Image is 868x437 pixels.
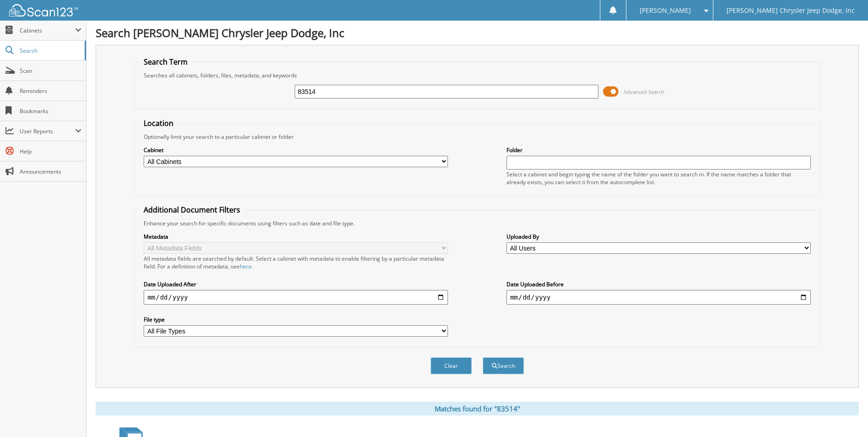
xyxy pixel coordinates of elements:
div: Searches all cabinets, folders, files, metadata, and keywords [139,71,815,79]
span: Search [20,47,80,55]
div: All metadata fields are searched by default. Select a cabinet with metadata to enable filtering b... [144,255,448,270]
div: Select a cabinet and begin typing the name of the folder you want to search in. If the name match... [507,170,811,186]
span: Announcements [20,168,81,175]
span: Cabinets [20,27,75,34]
label: Cabinet [144,146,448,154]
button: Search [483,357,524,374]
div: Enhance your search for specific documents using filters such as date and file type. [139,219,815,227]
span: Reminders [20,87,81,95]
img: scan123-logo-white.svg [9,4,78,16]
legend: Search Term [139,57,192,67]
legend: Additional Document Filters [139,205,245,215]
label: File type [144,316,448,323]
span: Advanced Search [624,88,664,95]
legend: Location [139,118,178,128]
input: start [144,290,448,305]
span: [PERSON_NAME] Chrysler Jeep Dodge, Inc [727,8,855,13]
a: here [240,262,252,270]
span: Help [20,147,81,155]
div: Optionally limit your search to a particular cabinet or folder [139,133,815,141]
span: Bookmarks [20,107,81,115]
label: Date Uploaded Before [507,280,811,288]
input: end [507,290,811,305]
div: Matches found for "83514" [96,402,859,415]
label: Folder [507,146,811,154]
button: Clear [431,357,472,374]
span: Scan [20,67,81,75]
span: [PERSON_NAME] [640,8,691,13]
label: Date Uploaded After [144,280,448,288]
span: User Reports [20,127,75,135]
label: Uploaded By [507,233,811,240]
h1: Search [PERSON_NAME] Chrysler Jeep Dodge, Inc [96,25,859,40]
label: Metadata [144,233,448,240]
